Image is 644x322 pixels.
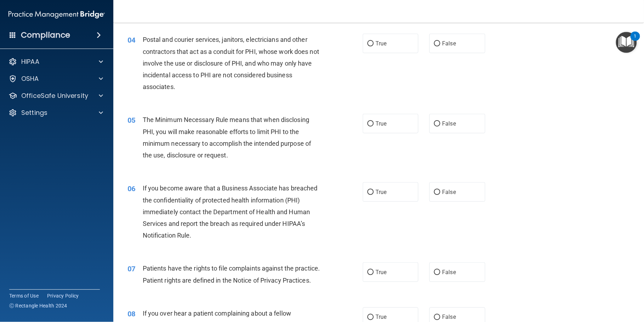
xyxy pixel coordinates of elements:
[442,40,456,47] span: False
[128,36,135,44] span: 04
[616,32,637,53] button: Open Resource Center, 1 new notification
[634,36,637,45] div: 1
[375,120,386,127] span: True
[442,314,456,321] span: False
[9,57,103,66] a: HIPAA
[143,36,319,90] span: Postal and courier services, janitors, electricians and other contractors that act as a conduit f...
[367,121,374,127] input: True
[367,315,374,320] input: True
[434,121,440,127] input: False
[442,189,456,195] span: False
[21,57,39,66] p: HIPAA
[21,91,88,100] p: OfficeSafe University
[128,265,135,273] span: 07
[21,109,47,117] p: Settings
[434,190,440,195] input: False
[21,30,70,40] h4: Compliance
[128,184,135,193] span: 06
[367,270,374,275] input: True
[9,292,39,299] a: Terms of Use
[367,190,374,195] input: True
[375,189,386,195] span: True
[442,120,456,127] span: False
[21,74,39,83] p: OSHA
[434,270,440,275] input: False
[375,40,386,47] span: True
[9,109,103,117] a: Settings
[442,269,456,276] span: False
[434,315,440,320] input: False
[375,269,386,276] span: True
[375,314,386,321] span: True
[9,91,103,100] a: OfficeSafe University
[143,184,318,239] span: If you become aware that a Business Associate has breached the confidentiality of protected healt...
[9,74,103,83] a: OSHA
[367,41,374,46] input: True
[434,41,440,46] input: False
[128,116,135,124] span: 05
[143,116,311,159] span: The Minimum Necessary Rule means that when disclosing PHI, you will make reasonable efforts to li...
[143,265,320,284] span: Patients have the rights to file complaints against the practice. Patient rights are defined in t...
[9,302,67,309] span: Ⓒ Rectangle Health 2024
[9,7,105,22] img: PMB logo
[128,310,135,318] span: 08
[47,292,79,299] a: Privacy Policy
